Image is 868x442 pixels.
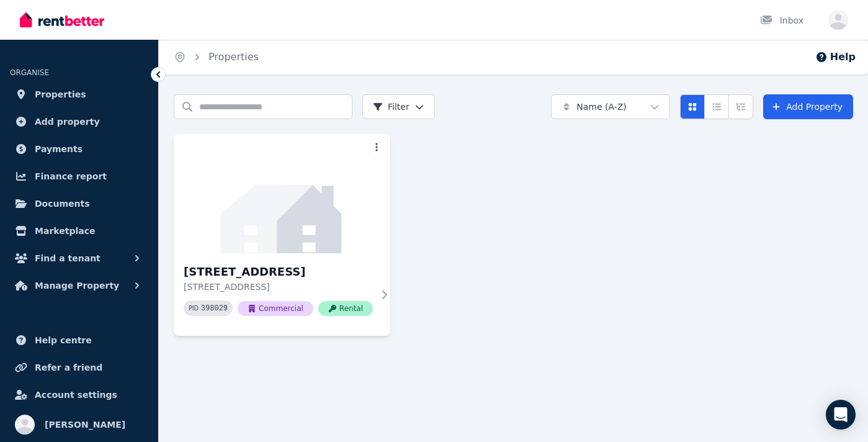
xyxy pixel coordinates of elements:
[815,50,856,65] button: Help
[10,328,148,353] a: Help centre
[184,263,373,281] h3: [STREET_ADDRESS]
[208,51,259,63] a: Properties
[10,164,148,189] a: Finance report
[35,196,90,211] span: Documents
[10,355,148,380] a: Refer a friend
[35,333,92,348] span: Help centre
[760,14,803,27] div: Inbox
[201,304,228,313] code: 398029
[10,137,148,161] a: Payments
[373,101,409,113] span: Filter
[362,94,435,119] button: Filter
[35,169,107,184] span: Finance report
[35,387,117,402] span: Account settings
[238,301,313,316] span: Commercial
[35,142,83,156] span: Payments
[318,301,373,316] span: Rental
[189,305,199,312] small: PID
[35,223,95,238] span: Marketplace
[704,94,729,119] button: Compact list view
[174,134,390,253] img: 370 Pitt St, Sydney
[10,219,148,243] a: Marketplace
[35,251,101,266] span: Find a tenant
[10,273,148,298] button: Manage Property
[10,246,148,271] button: Find a tenant
[10,82,148,107] a: Properties
[728,94,753,119] button: Expanded list view
[159,40,274,74] nav: Breadcrumb
[35,114,100,129] span: Add property
[10,382,148,407] a: Account settings
[763,94,853,119] a: Add Property
[368,139,385,156] button: More options
[174,134,390,336] a: 370 Pitt St, Sydney[STREET_ADDRESS][STREET_ADDRESS]PID 398029CommercialRental
[680,94,753,119] div: View options
[826,400,856,430] div: Open Intercom Messenger
[35,87,86,102] span: Properties
[10,191,148,216] a: Documents
[45,417,125,432] span: [PERSON_NAME]
[551,94,670,119] button: Name (A-Z)
[35,360,102,375] span: Refer a friend
[10,68,49,77] span: ORGANISE
[20,11,104,29] img: RentBetter
[680,94,705,119] button: Card view
[184,281,373,293] p: [STREET_ADDRESS]
[576,101,627,113] span: Name (A-Z)
[10,109,148,134] a: Add property
[35,278,119,293] span: Manage Property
